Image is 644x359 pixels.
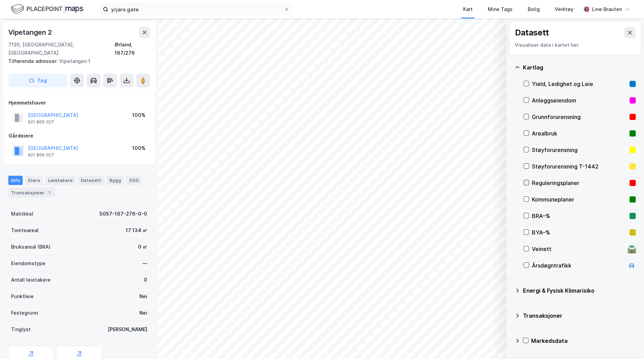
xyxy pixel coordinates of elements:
[11,3,83,15] img: logo.f888ab2527a4732fd821a326f86c7f29.svg
[11,210,33,218] div: Matrikkel
[555,5,573,13] div: Verktøy
[132,144,146,152] div: 100%
[127,176,141,185] div: ESG
[115,41,150,57] div: Ørland, 167/276
[11,243,51,251] div: Bruksareal (BRA)
[28,119,54,125] div: 921 806 027
[532,195,627,204] div: Kommuneplaner
[532,146,627,154] div: Støyforurensning
[627,244,636,253] div: 🛣️
[142,259,147,268] div: —
[11,325,31,334] div: Tinglyst
[25,176,43,185] div: Eiere
[8,74,67,87] button: Tag
[8,57,144,65] div: Vipetangen 1
[515,27,549,38] div: Datasett
[28,152,54,158] div: 921 806 027
[108,4,284,14] input: Søk på adresse, matrikkel, gårdeiere, leietakere eller personer
[9,99,150,107] div: Hjemmelshaver
[523,63,636,72] div: Kartlag
[8,188,55,197] div: Transaksjoner
[46,189,53,196] div: 1
[528,5,540,13] div: Bolig
[108,325,147,334] div: [PERSON_NAME]
[532,129,627,138] div: Arealbruk
[11,292,34,301] div: Punktleie
[523,312,636,320] div: Transaksjoner
[99,210,147,218] div: 5057-167-276-0-0
[532,228,627,237] div: BYA–%
[523,286,636,295] div: Energi & Fysisk Klimarisiko
[532,179,627,187] div: Reguleringsplaner
[488,5,513,13] div: Mine Tags
[8,58,59,64] span: Tilhørende adresser:
[532,162,627,171] div: Støyforurensning T-1442
[139,309,147,317] div: Nei
[515,41,635,49] div: Visualiser data i kartet her.
[132,111,146,119] div: 100%
[11,309,38,317] div: Festegrunn
[8,41,115,57] div: 7130, [GEOGRAPHIC_DATA], [GEOGRAPHIC_DATA]
[9,132,150,140] div: Gårdeiere
[610,326,644,359] iframe: Chat Widget
[8,176,23,185] div: Info
[11,276,51,284] div: Antall leietakere
[463,5,473,13] div: Kart
[8,27,53,38] div: Vipetangen 2
[45,176,75,185] div: Leietakere
[532,245,625,253] div: Veinett
[107,176,124,185] div: Bygg
[592,5,622,13] div: Line Brauten
[144,276,147,284] div: 0
[78,176,104,185] div: Datasett
[532,113,627,121] div: Grunnforurensning
[531,337,636,345] div: Markedsdata
[610,326,644,359] div: Kontrollprogram for chat
[532,212,627,220] div: BRA–%
[11,226,39,235] div: Tomteareal
[139,292,147,301] div: Nei
[126,226,147,235] div: 17 134 ㎡
[138,243,147,251] div: 0 ㎡
[11,259,45,268] div: Eiendomstype
[532,96,627,105] div: Anleggseiendom
[532,261,625,270] div: Årsdøgntrafikk
[532,80,627,88] div: Yield, Ledighet og Leie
